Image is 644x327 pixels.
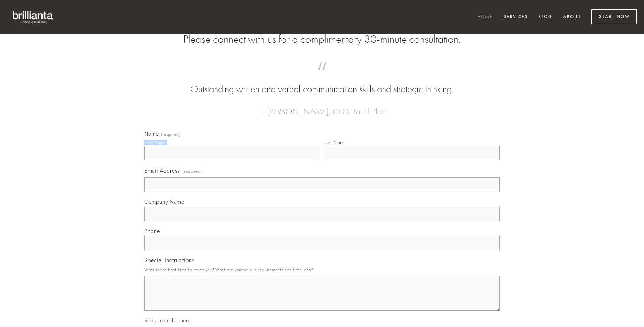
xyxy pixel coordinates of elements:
[144,198,184,205] span: Company Name
[559,11,585,23] a: About
[155,69,489,83] span: “
[473,11,497,23] a: Home
[591,9,637,24] a: Start Now
[144,317,189,324] span: Keep me informed
[183,166,202,176] span: (required)
[144,265,500,274] p: What is the best time to reach you? What are your unique requirements and timelines?
[144,227,160,234] span: Phone
[155,69,489,96] blockquote: Outstanding written and verbal communication skills and strategic thinking.
[324,140,345,145] div: Last Name
[144,130,159,137] span: Name
[155,96,489,118] figcaption: — [PERSON_NAME], CEO, TouchPlan
[144,257,194,264] span: Special Instructions
[144,33,500,46] h2: Please connect with us for a complimentary 30-minute consultation.
[534,11,557,23] a: Blog
[161,132,181,137] span: (required)
[7,7,59,27] img: brillianta - research, strategy, marketing
[144,167,180,174] span: Email Address
[144,140,166,145] div: First Name
[499,11,532,23] a: Services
